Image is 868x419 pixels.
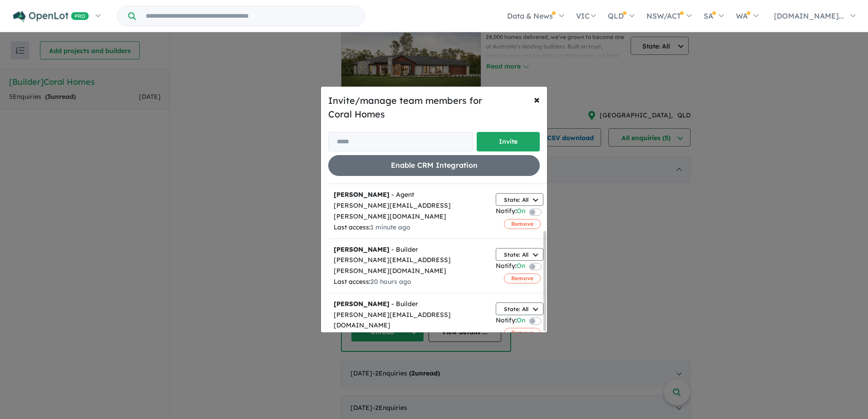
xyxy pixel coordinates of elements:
[534,93,540,106] span: ×
[370,223,410,231] span: 1 minute ago
[496,302,543,315] button: State: All
[334,255,485,277] div: [PERSON_NAME][EMAIL_ADDRESS][PERSON_NAME][DOMAIN_NAME]
[328,94,540,121] h5: Invite/manage team members for Coral Homes
[477,132,540,151] button: Invite
[370,278,411,286] span: 20 hours ago
[334,222,485,233] div: Last access:
[334,190,485,200] div: - Agent
[334,331,485,342] div: Last access:
[13,11,89,22] img: Openlot PRO Logo White
[496,315,525,327] div: Notify:
[496,248,543,261] button: State: All
[334,277,485,287] div: Last access:
[334,200,485,222] div: [PERSON_NAME][EMAIL_ADDRESS][PERSON_NAME][DOMAIN_NAME]
[517,315,525,327] span: On
[496,261,525,273] div: Notify:
[517,206,525,218] span: On
[328,155,540,175] button: Enable CRM Integration
[334,310,485,331] div: [PERSON_NAME][EMAIL_ADDRESS][DOMAIN_NAME]
[334,299,485,310] div: - Builder
[504,273,541,283] button: Remove
[496,206,525,218] div: Notify:
[496,193,543,206] button: State: All
[334,245,390,253] strong: [PERSON_NAME]
[334,244,485,255] div: - Builder
[504,219,541,229] button: Remove
[334,300,390,308] strong: [PERSON_NAME]
[138,6,363,26] input: Try estate name, suburb, builder or developer
[334,190,390,199] strong: [PERSON_NAME]
[774,11,844,20] span: [DOMAIN_NAME]...
[370,332,392,340] span: [DATE]
[517,261,525,273] span: On
[504,328,541,338] button: Remove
